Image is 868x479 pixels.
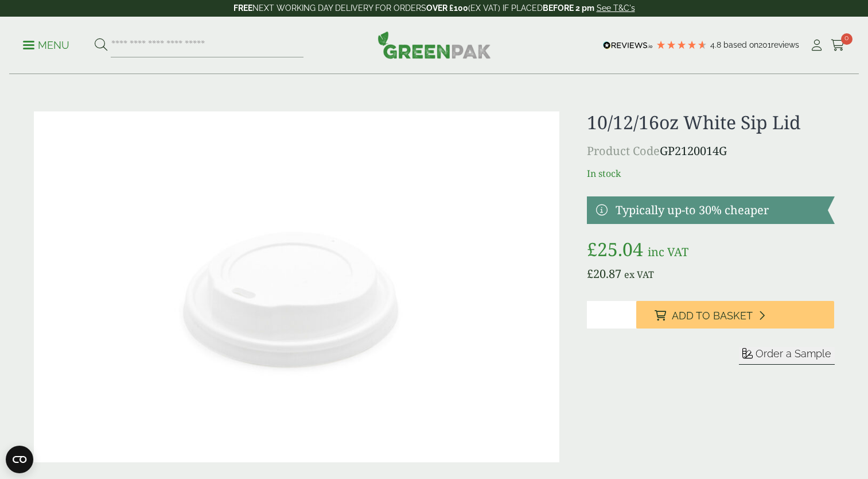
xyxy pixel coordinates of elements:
[34,111,560,462] img: 12 & 16oz White Sip Lid
[636,301,834,329] button: Add to Basket
[587,266,621,281] bdi: 20.87
[597,3,635,13] a: See T&C's
[233,3,252,13] strong: FREE
[587,266,593,281] span: £
[587,237,643,261] bdi: 25.04
[543,3,594,13] strong: BEFORE 2 pm
[23,38,69,52] p: Menu
[758,40,771,49] span: 201
[624,268,654,281] span: ex VAT
[587,142,834,160] p: GP2120014G
[426,3,468,13] strong: OVER £100
[648,244,688,260] span: inc VAT
[587,237,597,261] span: £
[809,40,824,51] i: My Account
[587,111,834,133] h1: 10/12/16oz White Sip Lid
[710,40,723,49] span: 4.8
[603,41,653,49] img: REVIEWS.io
[739,347,835,365] button: Order a Sample
[756,347,831,360] span: Order a Sample
[587,143,660,159] span: Product Code
[723,40,758,49] span: Based on
[831,37,845,54] a: 0
[672,310,753,322] span: Add to Basket
[587,167,834,180] p: In stock
[841,33,853,45] span: 0
[656,40,707,50] div: 4.79 Stars
[377,31,491,59] img: GreenPak Supplies
[6,446,33,473] button: Open CMP widget
[831,40,845,51] i: Cart
[23,38,69,50] a: Menu
[771,40,799,49] span: reviews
